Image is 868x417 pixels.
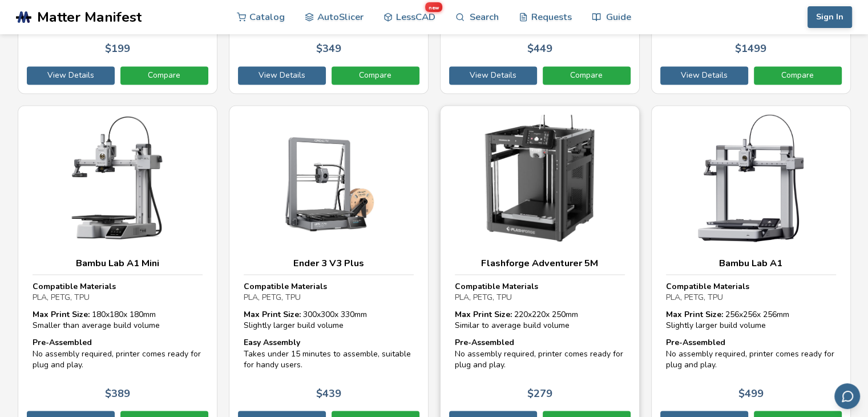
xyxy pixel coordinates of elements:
[244,336,300,347] strong: Easy Assembly
[244,308,301,319] strong: Max Print Size:
[33,291,90,302] span: PLA, PETG, TPU
[244,308,414,331] div: 300 x 300 x 330 mm Slightly larger build volume
[666,280,749,291] strong: Compatible Materials
[666,257,836,268] h3: Bambu Lab A1
[105,43,130,55] p: $ 199
[33,336,92,347] strong: Pre-Assembled
[238,66,326,85] a: View Details
[455,291,512,302] span: PLA, PETG, TPU
[33,308,90,319] strong: Max Print Size:
[33,308,203,331] div: 180 x 180 x 180 mm Smaller than average build volume
[666,308,836,331] div: 256 x 256 x 256 mm Slightly larger build volume
[808,6,852,28] button: Sign In
[834,383,860,409] button: Send feedback via email
[33,257,203,268] h3: Bambu Lab A1 Mini
[449,66,537,85] a: View Details
[244,280,327,291] strong: Compatible Materials
[33,280,116,291] strong: Compatible Materials
[738,387,764,399] p: $ 499
[666,308,723,319] strong: Max Print Size:
[666,336,725,347] strong: Pre-Assembled
[33,336,203,370] div: No assembly required, printer comes ready for plug and play.
[316,387,341,399] p: $ 439
[316,43,341,55] p: $ 349
[455,280,538,291] strong: Compatible Materials
[527,387,552,399] p: $ 279
[735,43,766,55] p: $ 1499
[332,66,419,85] a: Compare
[455,336,514,347] strong: Pre-Assembled
[455,336,625,370] div: No assembly required, printer comes ready for plug and play.
[660,66,748,85] a: View Details
[455,257,625,268] h3: Flashforge Adventurer 5M
[543,66,631,85] a: Compare
[754,66,842,85] a: Compare
[244,336,414,370] div: Takes under 15 minutes to assemble, suitable for handy users.
[244,257,414,268] h3: Ender 3 V3 Plus
[527,43,552,55] p: $ 449
[455,308,625,331] div: 220 x 220 x 250 mm Similar to average build volume
[105,387,130,399] p: $ 389
[244,291,301,302] span: PLA, PETG, TPU
[425,2,442,12] span: new
[37,9,142,25] span: Matter Manifest
[27,66,115,85] a: View Details
[120,66,208,85] a: Compare
[666,291,723,302] span: PLA, PETG, TPU
[666,336,836,370] div: No assembly required, printer comes ready for plug and play.
[455,308,512,319] strong: Max Print Size:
